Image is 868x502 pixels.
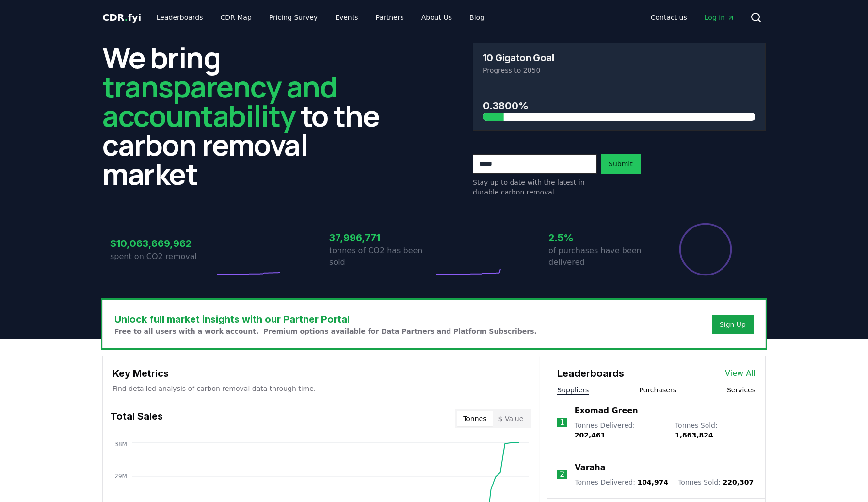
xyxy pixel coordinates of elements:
p: Tonnes Sold : [678,477,754,487]
span: . [125,12,128,23]
button: Purchasers [639,385,676,395]
p: Free to all users with a work account. Premium options available for Data Partners and Platform S... [114,326,537,336]
h3: $10,063,669,962 [110,236,215,251]
p: Tonnes Delivered : [575,421,665,440]
a: Pricing Survey [261,9,325,26]
h3: Total Sales [111,409,163,428]
tspan: 29M [114,473,127,480]
p: spent on CO2 removal [110,251,215,262]
p: Progress to 2050 [483,65,755,75]
span: 104,974 [637,478,668,486]
span: 202,461 [575,431,606,439]
span: 220,307 [723,478,754,486]
h3: 0.3800% [483,98,755,113]
a: Sign Up [720,320,746,329]
a: CDR Map [213,9,259,26]
a: CDR.fyi [102,11,141,24]
p: Tonnes Delivered : [575,477,668,487]
p: tonnes of CO2 has been sold [329,245,434,268]
span: transparency and accountability [102,66,337,135]
span: 1,663,824 [675,431,713,439]
button: Suppliers [557,385,589,395]
button: Sign Up [712,315,754,334]
h3: Leaderboards [557,366,624,381]
p: of purchases have been delivered [548,245,653,268]
button: $ Value [493,411,530,426]
tspan: 38M [114,441,127,448]
button: Submit [601,154,641,174]
p: 2 [560,469,564,480]
h3: 10 Gigaton Goal [483,53,554,63]
a: Log in [697,9,742,26]
button: Tonnes [457,411,492,426]
div: Percentage of sales delivered [678,222,733,276]
h3: 37,996,771 [329,230,434,245]
a: Varaha [575,462,605,473]
a: View All [725,368,755,379]
span: Log in [705,13,735,22]
a: Contact us [643,9,695,26]
p: Stay up to date with the latest in durable carbon removal. [473,178,597,197]
a: Exomad Green [575,405,638,417]
p: 1 [560,417,564,428]
a: About Us [414,9,460,26]
a: Events [327,9,366,26]
h3: Unlock full market insights with our Partner Portal [114,312,537,326]
a: Blog [462,9,492,26]
h3: Key Metrics [113,366,529,381]
a: Leaderboards [149,9,211,26]
p: Find detailed analysis of carbon removal data through time. [113,384,529,393]
h3: 2.5% [548,230,653,245]
button: Services [727,385,755,395]
nav: Main [149,9,492,26]
h2: We bring to the carbon removal market [102,43,395,188]
span: CDR fyi [102,12,141,23]
nav: Main [643,9,742,26]
p: Tonnes Sold : [675,421,755,440]
a: Partners [368,9,412,26]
